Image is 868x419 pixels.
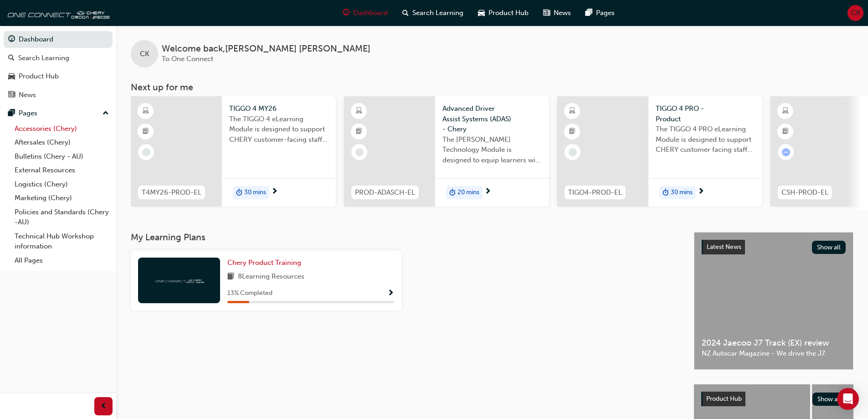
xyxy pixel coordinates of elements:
span: next-icon [698,188,704,196]
span: 8 Learning Resources [238,271,304,283]
span: guage-icon [343,7,349,19]
button: Pages [4,105,113,122]
a: search-iconSearch Learning [395,4,471,22]
span: Product Hub [488,8,529,18]
a: External Resources [11,163,113,177]
span: CK [140,49,149,59]
span: Chery Product Training [227,259,301,267]
h3: My Learning Plans [131,232,679,243]
span: learningResourceType_ELEARNING-icon [782,105,789,117]
img: oneconnect [154,276,204,285]
span: news-icon [543,7,550,19]
span: Pages [596,8,615,18]
span: 30 mins [244,187,266,198]
button: Show all [812,241,846,254]
button: DashboardSearch LearningProduct HubNews [4,29,113,105]
span: CSH-PROD-EL [781,187,828,198]
span: learningRecordVerb_NONE-icon [142,148,150,156]
span: booktick-icon [782,126,789,138]
span: learningResourceType_ELEARNING-icon [356,105,362,117]
span: booktick-icon [143,126,149,138]
a: guage-iconDashboard [335,4,395,22]
a: TIGO4-PROD-ELTIGGO 4 PRO - ProductThe TIGGO 4 PRO eLearning Module is designed to support CHERY c... [557,96,762,207]
a: Search Learning [4,50,113,67]
div: News [19,90,36,100]
a: Product HubShow all [701,392,846,406]
span: search-icon [402,7,409,19]
span: car-icon [478,7,485,19]
a: Bulletins (Chery - AU) [11,150,113,164]
a: Policies and Standards (Chery -AU) [11,205,113,229]
span: prev-icon [100,401,107,412]
div: Search Learning [18,53,69,63]
span: NZ Autocar Magazine - We drive the J7. [702,348,846,359]
a: Marketing (Chery) [11,191,113,205]
a: All Pages [11,253,113,268]
a: pages-iconPages [578,4,622,22]
a: news-iconNews [536,4,578,22]
a: Technical Hub Workshop information [11,229,113,253]
span: Advanced Driver Assist Systems (ADAS) - Chery [442,103,542,134]
span: The TIGGO 4 eLearning Module is designed to support CHERY customer-facing staff with the product ... [229,114,329,145]
img: oneconnect [5,4,109,22]
span: learningResourceType_ELEARNING-icon [143,105,149,117]
span: T4MY26-PROD-EL [142,187,201,198]
span: 13 % Completed [227,288,272,299]
span: news-icon [8,91,15,99]
span: learningRecordVerb_NONE-icon [355,148,364,156]
span: up-icon [103,108,109,119]
span: 20 mins [457,187,479,198]
a: Logistics (Chery) [11,177,113,191]
span: The TIGGO 4 PRO eLearning Module is designed to support CHERY customer facing staff with the prod... [656,124,755,155]
span: TIGGO 4 PRO - Product [656,103,755,124]
a: Latest NewsShow all2024 Jaecoo J7 Track (EX) reviewNZ Autocar Magazine - We drive the J7. [694,232,853,370]
a: Chery Product Training [227,258,305,268]
span: The [PERSON_NAME] Technology Module is designed to equip learners with essential knowledge about ... [442,134,542,166]
button: Show Progress [387,288,394,299]
div: Product Hub [19,71,59,82]
a: News [4,87,113,103]
span: duration-icon [449,187,456,199]
span: next-icon [271,188,278,196]
span: duration-icon [236,187,242,199]
span: car-icon [8,72,15,81]
a: Product Hub [4,68,113,85]
span: 2024 Jaecoo J7 Track (EX) review [702,338,846,348]
span: TIGGO 4 MY26 [229,103,329,114]
a: Aftersales (Chery) [11,135,113,150]
span: Product Hub [706,395,742,403]
div: Pages [19,108,37,119]
a: Accessories (Chery) [11,122,113,136]
span: Welcome back , [PERSON_NAME] [PERSON_NAME] [162,44,370,54]
div: Open Intercom Messenger [837,388,859,410]
span: TIGO4-PROD-EL [568,187,622,198]
span: Latest News [707,243,741,251]
span: search-icon [8,54,15,62]
a: car-iconProduct Hub [471,4,536,22]
span: CK [851,8,860,18]
h3: Next up for me [116,82,868,93]
span: Search Learning [412,8,463,18]
span: pages-icon [586,7,592,19]
span: booktick-icon [356,126,362,138]
span: pages-icon [8,109,15,118]
span: learningRecordVerb_NONE-icon [569,148,577,156]
span: book-icon [227,271,234,283]
span: duration-icon [663,187,669,199]
span: Show Progress [387,290,394,298]
a: Latest NewsShow all [702,240,846,254]
span: To One Connect [162,55,213,63]
span: learningRecordVerb_ATTEMPT-icon [782,148,790,156]
span: PROD-ADASCH-EL [355,187,415,198]
a: PROD-ADASCH-ELAdvanced Driver Assist Systems (ADAS) - CheryThe [PERSON_NAME] Technology Module is... [344,96,549,207]
span: News [554,8,571,18]
a: T4MY26-PROD-ELTIGGO 4 MY26The TIGGO 4 eLearning Module is designed to support CHERY customer-faci... [131,96,336,207]
span: next-icon [484,188,491,196]
span: 30 mins [671,187,693,198]
a: Dashboard [4,31,113,48]
span: guage-icon [8,36,15,44]
button: Show all [812,393,847,406]
span: Dashboard [353,8,388,18]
